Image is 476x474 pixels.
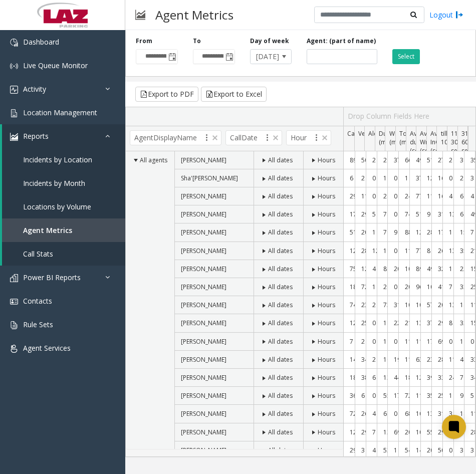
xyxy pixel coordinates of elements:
[420,260,431,278] td: 49
[355,242,366,260] td: 28
[23,296,52,306] span: Contacts
[225,130,282,145] span: CallDate
[10,133,18,141] img: 'icon'
[223,50,234,64] span: Toggle popup
[355,260,366,278] td: 12
[431,151,442,169] td: 27
[10,109,18,117] img: 'icon'
[318,156,335,164] span: Hours
[23,84,46,94] span: Activity
[377,351,388,369] td: 100
[268,210,293,218] span: All dates
[318,283,335,291] span: Hours
[344,151,355,169] td: 89
[347,129,361,138] span: Calls
[431,205,442,223] td: 31
[355,187,366,205] td: 11
[420,314,431,332] td: 37
[398,369,409,387] td: 183
[318,391,335,400] span: Hours
[344,441,355,459] td: 29
[355,314,366,332] td: 25
[409,242,420,260] td: 77
[366,369,377,387] td: 6
[442,296,453,314] td: 13
[250,37,289,46] label: Day of week
[366,351,377,369] td: 2
[344,333,355,351] td: 7
[318,301,335,309] span: Hours
[181,228,226,236] span: [PERSON_NAME]
[344,369,355,387] td: 185
[355,278,366,296] td: 72
[377,333,388,351] td: 11
[377,405,388,423] td: 68
[464,333,475,351] td: 0
[398,187,409,205] td: 24
[286,130,331,145] span: Hour
[23,131,49,141] span: Reports
[431,387,442,405] td: 25
[355,223,366,242] td: 20
[464,242,475,260] td: 21
[442,423,453,441] td: 3
[23,178,85,188] span: Incidents by Month
[181,319,226,327] span: [PERSON_NAME]
[387,296,398,314] td: 31
[464,314,475,332] td: 15
[10,298,18,306] img: 'icon'
[366,151,377,169] td: 2
[268,265,293,273] span: All dates
[442,187,453,205] td: 4
[420,351,431,369] td: 23
[355,405,366,423] td: 26
[398,278,409,296] td: 208
[387,369,398,387] td: 44
[442,260,453,278] td: 1
[464,278,475,296] td: 25
[377,169,388,187] td: 1
[453,205,464,223] td: 64
[420,296,431,314] td: 57
[464,151,475,169] td: 35
[442,314,453,332] td: 8
[344,187,355,205] td: 29
[344,242,355,260] td: 122
[409,405,420,423] td: 108
[420,151,431,169] td: 51
[389,129,415,146] span: Wrap_up (min)
[23,37,59,47] span: Dashboard
[318,265,335,273] span: Hours
[453,260,464,278] td: 22
[2,171,125,195] a: Incidents by Month
[429,10,463,20] a: Logout
[431,187,442,205] td: 16
[355,369,366,387] td: 38
[2,124,125,148] a: Reports
[181,428,226,436] span: [PERSON_NAME]
[431,423,442,441] td: 29
[399,129,414,146] span: Total (min)
[464,387,475,405] td: 5
[318,355,335,364] span: Hours
[398,314,409,332] td: 211
[409,151,420,169] td: 49
[318,192,335,200] span: Hours
[140,156,167,164] span: All agents
[318,337,335,346] span: Hours
[181,210,226,218] span: [PERSON_NAME]
[318,174,335,182] span: Hours
[10,62,18,70] img: 'icon'
[398,333,409,351] td: 11
[410,129,434,155] span: Avg duration (secs)
[23,61,88,70] span: Live Queue Monitor
[453,405,464,423] td: 18
[453,387,464,405] td: 9
[377,187,388,205] td: 24
[464,223,475,242] td: 7
[409,351,420,369] td: 63
[409,333,420,351] td: 115
[442,278,453,296] td: 7
[387,314,398,332] td: 22
[442,242,453,260] td: 13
